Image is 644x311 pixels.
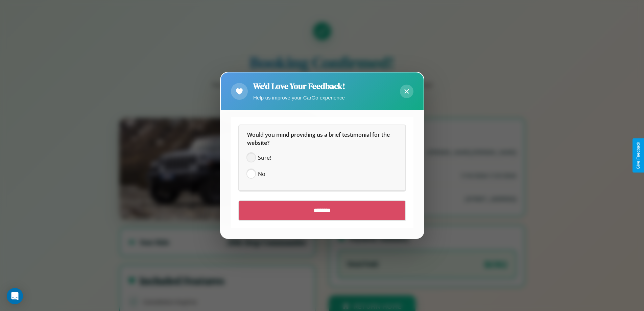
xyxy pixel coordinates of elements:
[7,288,23,304] div: Open Intercom Messenger
[247,131,391,147] span: Would you mind providing us a brief testimonial for the website?
[253,81,345,92] h2: We'd Love Your Feedback!
[258,170,265,178] span: No
[253,93,345,102] p: Help us improve your CarGo experience
[636,142,641,169] div: Give Feedback
[258,154,271,162] span: Sure!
